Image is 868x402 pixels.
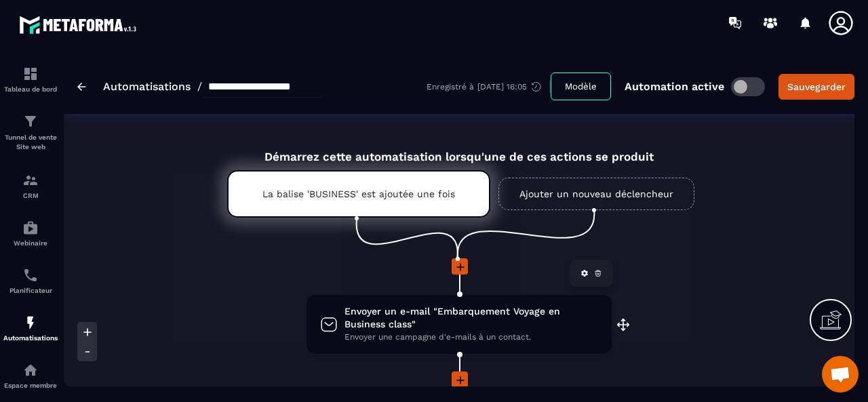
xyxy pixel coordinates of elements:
[193,134,726,163] div: Démarrez cette automatisation lorsqu'une de ces actions se produit
[3,103,58,162] a: formationformationTunnel de vente Site web
[3,133,58,152] p: Tunnel de vente Site web
[3,382,58,389] p: Espace membre
[22,172,39,188] img: formation
[822,356,859,393] div: Ouvrir le chat
[427,81,551,93] div: Enregistré à
[22,66,39,82] img: formation
[22,267,39,283] img: scheduler
[3,334,58,342] p: Automatisations
[3,162,58,209] a: formationformationCRM
[498,178,694,210] a: Ajouter un nouveau déclencheur
[262,188,455,199] p: La balise 'BUSINESS' est ajoutée une fois
[19,12,141,37] img: logo
[3,56,58,103] a: formationformationTableau de bord
[787,80,846,94] div: Sauvegarder
[22,362,39,378] img: automations
[22,220,39,236] img: automations
[625,80,724,93] p: Automation active
[3,239,58,247] p: Webinaire
[77,83,86,91] img: arrow
[3,287,58,294] p: Planificateur
[3,209,58,257] a: automationsautomationsWebinaire
[344,331,598,344] span: Envoyer une campagne d'e-mails à un contact.
[3,352,58,399] a: automationsautomationsEspace membre
[3,304,58,352] a: automationsautomationsAutomatisations
[778,74,854,100] button: Sauvegarder
[551,73,611,100] button: Modèle
[197,80,202,93] span: /
[22,315,39,331] img: automations
[344,305,598,331] span: Envoyer un e-mail "Embarquement Voyage en Business class"
[3,85,58,93] p: Tableau de bord
[3,192,58,199] p: CRM
[103,80,191,93] a: Automatisations
[22,113,39,129] img: formation
[3,257,58,304] a: schedulerschedulerPlanificateur
[477,82,527,92] p: [DATE] 16:05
